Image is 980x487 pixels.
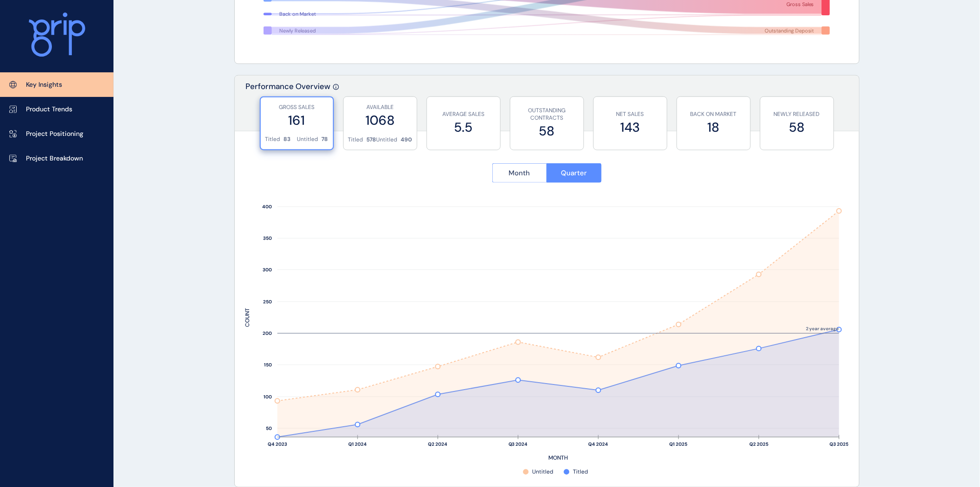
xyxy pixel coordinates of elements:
[348,111,412,129] label: 1068
[598,118,662,136] label: 143
[262,204,272,210] text: 400
[265,111,328,129] label: 161
[263,236,272,242] text: 350
[561,168,587,178] span: Quarter
[263,267,272,273] text: 300
[26,154,83,163] p: Project Breakdown
[297,135,319,143] p: Untitled
[377,136,398,144] p: Untitled
[765,110,829,118] p: NEWLY RELEASED
[264,394,272,400] text: 100
[598,110,662,118] p: NET SALES
[367,136,377,144] p: 578
[765,118,829,136] label: 58
[348,103,412,111] p: AVAILABLE
[244,308,251,327] text: COUNT
[682,110,746,118] p: BACK ON MARKET
[26,80,62,90] p: Key Insights
[428,442,447,448] text: Q2 2024
[547,163,602,183] button: Quarter
[682,118,746,136] label: 18
[26,129,83,139] p: Project Positioning
[348,136,364,144] p: Titled
[265,103,328,111] p: GROSS SALES
[432,110,496,118] p: AVERAGE SALES
[264,362,272,368] text: 150
[246,81,331,131] p: Performance Overview
[515,107,579,122] p: OUTSTANDING CONTRACTS
[515,122,579,140] label: 58
[806,326,839,332] text: 2 year average
[322,135,328,143] p: 78
[401,136,412,144] p: 490
[509,442,528,448] text: Q3 2024
[263,331,272,337] text: 200
[432,118,496,136] label: 5.5
[509,168,530,178] span: Month
[830,442,849,448] text: Q3 2025
[284,135,291,143] p: 83
[268,442,287,448] text: Q4 2023
[492,163,547,183] button: Month
[589,442,609,448] text: Q4 2024
[266,426,272,432] text: 50
[548,455,568,462] text: MONTH
[348,442,367,448] text: Q1 2024
[265,135,281,143] p: Titled
[749,442,768,448] text: Q2 2025
[670,442,688,448] text: Q1 2025
[263,299,272,305] text: 250
[26,105,72,114] p: Product Trends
